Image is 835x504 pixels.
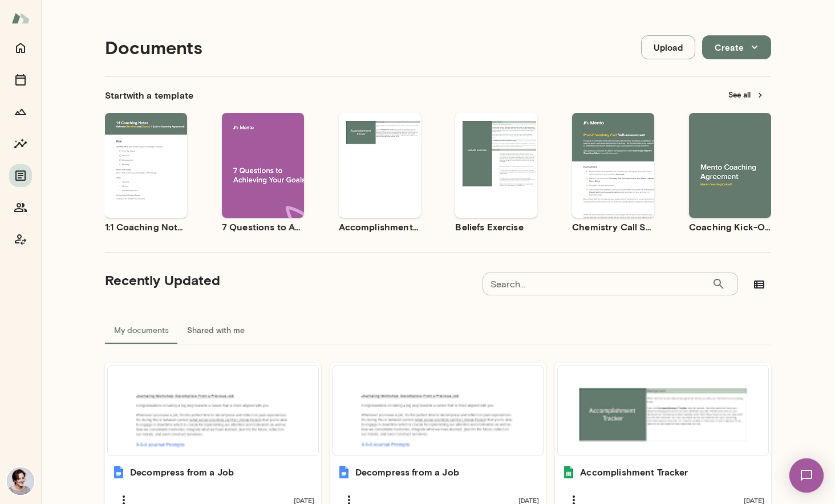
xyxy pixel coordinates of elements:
[178,316,254,344] button: Shared with me
[105,271,220,289] h5: Recently Updated
[105,88,193,102] h6: Start with a template
[9,164,32,187] button: Documents
[105,36,202,58] h4: Documents
[9,36,32,59] button: Home
[9,68,32,91] button: Sessions
[337,465,351,479] img: Decompress from a Job
[9,132,32,155] button: Insights
[580,465,688,479] h6: Accomplishment Tracker
[572,220,654,234] h6: Chemistry Call Self-Assessment [Coaches only]
[9,196,32,219] button: Members
[339,220,421,234] h6: Accomplishment Tracker
[9,100,32,123] button: Growth Plan
[702,35,771,59] button: Create
[130,465,234,479] h6: Decompress from a Job
[455,220,537,234] h6: Beliefs Exercise
[105,316,771,344] div: documents tabs
[9,228,32,251] button: Coach app
[7,468,34,495] img: Keren Amit Bigio
[11,7,30,29] img: Mento
[222,220,304,234] h6: 7 Questions to Achieving Your Goals
[689,220,771,234] h6: Coaching Kick-Off | Coaching Agreement
[562,465,575,479] img: Accomplishment Tracker
[721,86,771,104] button: See all
[112,465,125,479] img: Decompress from a Job
[105,316,178,344] button: My documents
[105,220,187,234] h6: 1:1 Coaching Notes
[641,35,695,59] button: Upload
[355,465,459,479] h6: Decompress from a Job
